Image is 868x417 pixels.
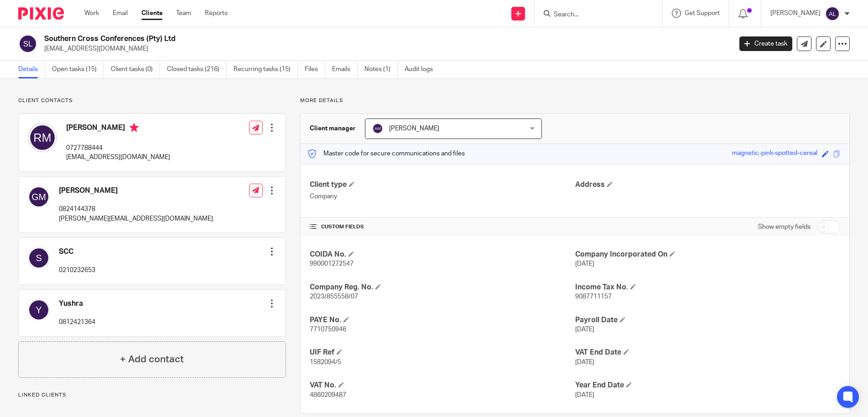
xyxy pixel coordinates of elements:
[310,381,575,390] h4: VAT No.
[18,97,286,104] p: Client contacts
[310,223,575,231] h4: CUSTOM FIELDS
[310,250,575,259] h4: COIDA No.
[575,326,594,333] span: [DATE]
[52,61,104,78] a: Open tasks (15)
[113,9,128,18] a: Email
[28,299,50,321] img: svg%3E
[66,123,170,134] h4: [PERSON_NAME]
[120,352,184,366] h4: + Add contact
[310,326,346,333] span: 7710750946
[234,61,298,78] a: Recurring tasks (15)
[758,222,811,232] label: Show empty fields
[66,153,170,162] p: [EMAIL_ADDRESS][DOMAIN_NAME]
[59,318,95,327] p: 0812421364
[332,61,358,78] a: Emails
[739,36,792,51] a: Create task
[66,144,170,153] p: 0727788444
[44,34,589,44] h2: Southern Cross Conferences (Pty) Ltd
[310,392,346,398] span: 4860209487
[575,381,840,390] h4: Year End Date
[310,192,575,201] p: Company
[130,123,139,132] i: Primary
[300,97,850,104] p: More details
[310,124,356,133] h3: Client manager
[310,261,353,267] span: 990001272547
[553,11,635,19] input: Search
[84,9,99,18] a: Work
[28,186,50,208] img: svg%3E
[310,359,341,366] span: 1582094/5
[111,61,160,78] a: Client tasks (0)
[167,61,227,78] a: Closed tasks (216)
[18,391,286,399] p: Linked clients
[305,61,325,78] a: Files
[575,250,840,259] h4: Company Incorporated On
[310,180,575,190] h4: Client type
[364,61,398,78] a: Notes (1)
[575,293,612,300] span: 9087711157
[307,149,465,158] p: Master code for secure communications and files
[59,214,213,223] p: [PERSON_NAME][EMAIL_ADDRESS][DOMAIN_NAME]
[18,61,45,78] a: Details
[59,299,95,309] h4: Yushra
[205,9,228,18] a: Reports
[575,348,840,357] h4: VAT End Date
[28,247,50,269] img: svg%3E
[310,315,575,325] h4: PAYE No.
[18,34,37,53] img: svg%3E
[59,205,213,214] p: 0824144378
[59,247,95,257] h4: SCC
[59,186,213,196] h4: [PERSON_NAME]
[575,261,594,267] span: [DATE]
[176,9,191,18] a: Team
[310,348,575,357] h4: UIF Ref
[18,7,64,20] img: Pixie
[44,44,726,53] p: [EMAIL_ADDRESS][DOMAIN_NAME]
[28,123,57,152] img: svg%3E
[575,283,840,292] h4: Income Tax No.
[575,180,840,190] h4: Address
[575,359,594,366] span: [DATE]
[405,61,440,78] a: Audit logs
[310,293,358,300] span: 2023/855558/07
[59,266,95,275] p: 0210232653
[575,315,840,325] h4: Payroll Date
[389,125,439,132] span: [PERSON_NAME]
[310,283,575,292] h4: Company Reg. No.
[825,6,840,21] img: svg%3E
[732,149,817,159] div: magnetic-pink-spotted-cereal
[685,10,720,16] span: Get Support
[770,9,821,18] p: [PERSON_NAME]
[141,9,162,18] a: Clients
[372,123,383,134] img: svg%3E
[575,392,594,398] span: [DATE]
